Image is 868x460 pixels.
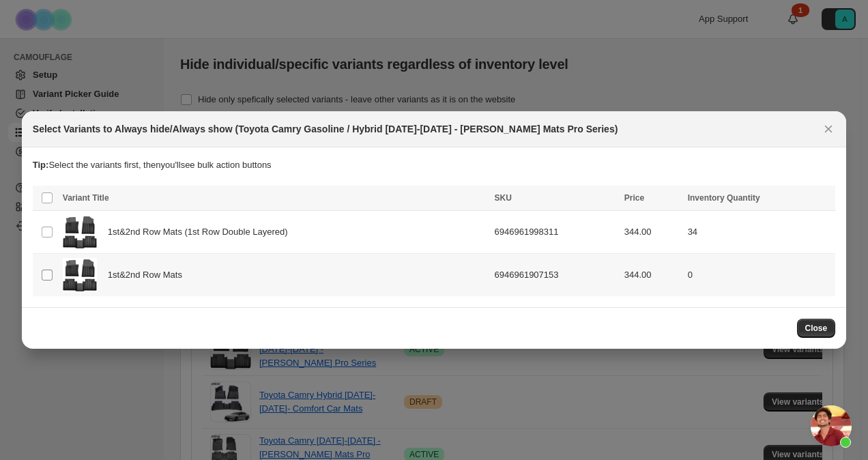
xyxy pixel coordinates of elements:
[63,258,97,292] img: ebda4000-b341-48a7-9827-db4c5f954fb1.jpg
[63,215,97,249] img: ebda4000-b341-48a7-9827-db4c5f954fb1.jpg
[33,158,835,172] p: Select the variants first, then you'll see bulk action buttons
[684,254,836,297] td: 0
[797,319,836,338] button: Close
[811,405,852,446] div: Open chat
[620,211,684,254] td: 344.00
[819,119,838,139] button: Close
[33,122,618,136] h2: Select Variants to Always hide/Always show (Toyota Camry Gasoline / Hybrid [DATE]-[DATE] - [PERSO...
[620,254,684,297] td: 344.00
[491,211,620,254] td: 6946961998311
[491,254,620,297] td: 6946961907153
[63,193,109,203] span: Variant Title
[684,211,836,254] td: 34
[33,160,49,170] strong: Tip:
[805,323,828,334] span: Close
[108,225,295,239] span: 1st&2nd Row Mats (1st Row Double Layered)
[495,193,512,203] span: SKU
[108,268,190,282] span: 1st&2nd Row Mats
[688,193,760,203] span: Inventory Quantity
[624,193,644,203] span: Price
